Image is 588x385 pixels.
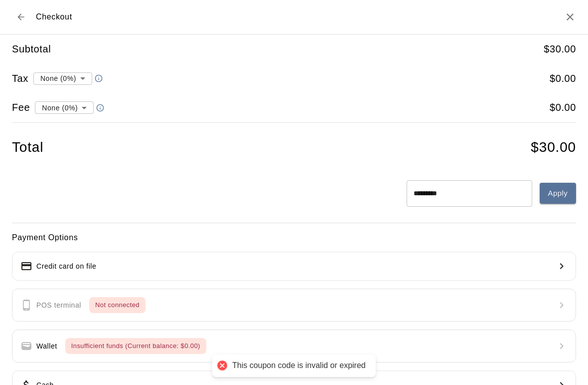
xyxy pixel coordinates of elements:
[12,101,30,114] h5: Fee
[531,139,576,156] h4: $ 30.00
[33,69,92,87] div: None (0%)
[12,42,51,56] h5: Subtotal
[232,361,366,371] div: This coupon code is invalid or expired
[12,252,576,281] button: Credit card on file
[12,72,28,85] h5: Tax
[35,98,94,117] div: None (0%)
[550,72,576,85] h5: $ 0.00
[564,11,576,23] button: Close
[36,261,96,272] p: Credit card on file
[540,183,576,204] button: Apply
[12,8,72,26] div: Checkout
[550,101,576,114] h5: $ 0.00
[12,8,30,26] button: Back to cart
[12,139,43,156] h4: Total
[12,231,576,244] h6: Payment Options
[544,42,576,56] h5: $ 30.00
